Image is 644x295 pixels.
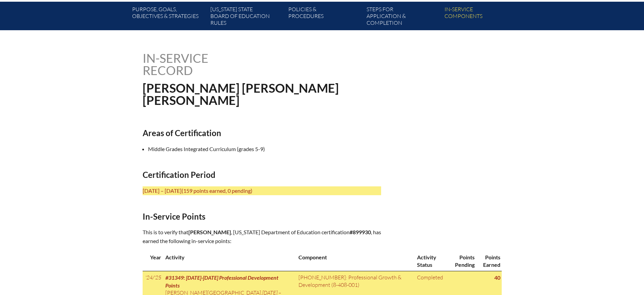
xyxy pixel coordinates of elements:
[364,4,442,30] a: Steps forapplication & completion
[129,4,207,30] a: Purpose, goals,objectives & strategies
[182,187,252,194] span: (159 points earned, 0 pending)
[286,4,363,30] a: Policies &Procedures
[494,274,500,281] strong: 40
[143,170,381,180] h2: Certification Period
[296,251,414,271] th: Component
[143,251,163,271] th: Year
[448,251,476,271] th: Points Pending
[143,211,381,221] h2: In-Service Points
[148,145,387,153] li: Middle Grades Integrated Curriculum (grades 5-9)
[350,229,371,235] b: #899930
[165,274,278,288] span: #31349: [DATE]-[DATE] Professional Development Points
[143,52,279,76] h1: In-service record
[143,82,365,106] h1: [PERSON_NAME] [PERSON_NAME] [PERSON_NAME]
[143,228,381,245] p: This is to verify that , [US_STATE] Department of Education certification , has earned the follow...
[143,128,381,138] h2: Areas of Certification
[442,4,520,30] a: In-servicecomponents
[188,229,231,235] span: [PERSON_NAME]
[163,251,296,271] th: Activity
[143,186,381,195] p: [DATE] – [DATE]
[414,251,448,271] th: Activity Status
[476,251,501,271] th: Points Earned
[208,4,286,30] a: [US_STATE] StateBoard of Education rules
